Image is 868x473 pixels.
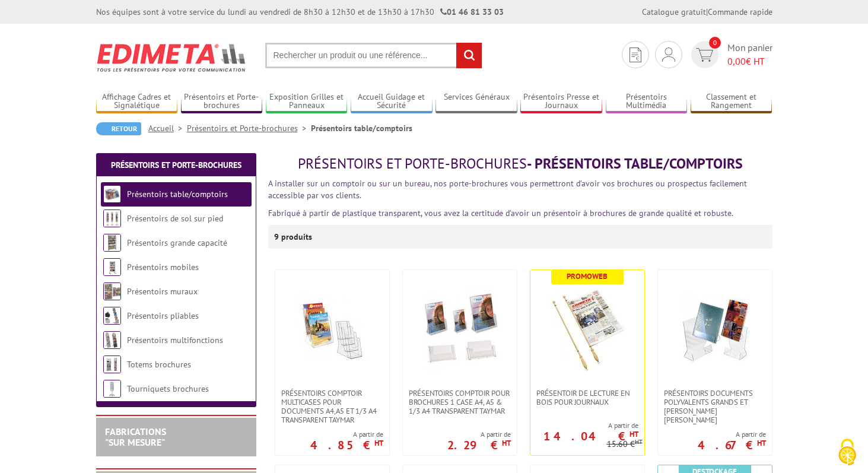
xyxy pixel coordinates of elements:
[629,47,641,62] img: devis rapide
[148,123,187,134] a: Accueil
[105,426,166,448] a: FABRICATIONS"Sur Mesure"
[275,389,389,424] a: Présentoirs comptoir multicases POUR DOCUMENTS A4,A5 ET 1/3 A4 TRANSPARENT TAYMAR
[268,208,733,218] font: Fabriqué à partir de plastique transparent, vous avez la certitude d’avoir un présentoir à brochu...
[757,438,766,448] sup: HT
[727,41,772,68] span: Mon panier
[530,389,644,407] a: Présentoir de lecture en bois pour journaux
[662,47,675,62] img: devis rapide
[727,55,772,68] span: € HT
[298,154,527,173] span: Présentoirs et Porte-brochures
[543,433,638,440] p: 14.04 €
[691,92,772,112] a: Classement et Rangement
[127,213,223,224] a: Présentoirs de sol sur pied
[567,271,608,281] b: Promoweb
[696,48,713,62] img: devis rapide
[103,234,121,252] img: Présentoirs grande capacité
[374,438,383,448] sup: HT
[658,389,772,424] a: Présentoirs Documents Polyvalents Grands et [PERSON_NAME] [PERSON_NAME]
[546,288,629,371] img: Présentoir de lecture en bois pour journaux
[291,288,374,371] img: Présentoirs comptoir multicases POUR DOCUMENTS A4,A5 ET 1/3 A4 TRANSPARENT TAYMAR
[642,7,706,17] a: Catalogue gratuit
[727,55,746,67] span: 0,00
[103,307,121,325] img: Présentoirs pliables
[127,286,198,297] a: Présentoirs muraux
[418,288,501,371] img: PRÉSENTOIRS COMPTOIR POUR BROCHURES 1 CASE A4, A5 & 1/3 A4 TRANSPARENT taymar
[310,442,383,449] p: 4.85 €
[268,178,747,201] font: A installer sur un comptoir ou sur un bureau, nos porte-brochures vous permettront d’avoir vos br...
[698,430,766,439] span: A partir de
[536,389,638,407] span: Présentoir de lecture en bois pour journaux
[409,389,511,415] span: PRÉSENTOIRS COMPTOIR POUR BROCHURES 1 CASE A4, A5 & 1/3 A4 TRANSPARENT taymar
[311,122,412,134] li: Présentoirs table/comptoirs
[265,43,482,68] input: Rechercher un produit ou une référence...
[96,122,141,135] a: Retour
[709,37,721,49] span: 0
[274,225,319,249] p: 9 produits
[606,92,688,112] a: Présentoirs Multimédia
[520,92,602,112] a: Présentoirs Presse et Journaux
[127,383,209,394] a: Tourniquets brochures
[403,389,517,415] a: PRÉSENTOIRS COMPTOIR POUR BROCHURES 1 CASE A4, A5 & 1/3 A4 TRANSPARENT taymar
[502,438,511,448] sup: HT
[447,430,511,439] span: A partir de
[111,160,241,170] a: Présentoirs et Porte-brochures
[351,92,433,112] a: Accueil Guidage et Sécurité
[187,123,311,134] a: Présentoirs et Porte-brochures
[127,262,199,272] a: Présentoirs mobiles
[268,156,772,172] h1: - Présentoirs table/comptoirs
[826,433,868,473] button: Cookies (fenêtre modale)
[698,442,766,449] p: 4.67 €
[127,189,228,199] a: Présentoirs table/comptoirs
[673,288,756,371] img: Présentoirs Documents Polyvalents Grands et Petits Modèles
[266,92,348,112] a: Exposition Grilles et Panneaux
[103,258,121,276] img: Présentoirs mobiles
[127,237,227,248] a: Présentoirs grande capacité
[688,41,772,68] a: devis rapide 0 Mon panier 0,00€ HT
[440,7,504,17] strong: 01 46 81 33 03
[103,380,121,398] img: Tourniquets brochures
[629,429,638,439] sup: HT
[708,7,772,17] a: Commande rapide
[310,430,383,439] span: A partir de
[103,331,121,349] img: Présentoirs multifonctions
[181,92,263,112] a: Présentoirs et Porte-brochures
[281,389,383,424] span: Présentoirs comptoir multicases POUR DOCUMENTS A4,A5 ET 1/3 A4 TRANSPARENT TAYMAR
[642,6,772,18] div: |
[103,185,121,203] img: Présentoirs table/comptoirs
[447,442,511,449] p: 2.29 €
[127,359,191,370] a: Totems brochures
[127,310,199,321] a: Présentoirs pliables
[103,282,121,300] img: Présentoirs muraux
[435,92,517,112] a: Services Généraux
[96,36,247,80] img: Edimeta
[832,437,862,467] img: Cookies (fenêtre modale)
[635,437,643,446] sup: HT
[664,389,766,424] span: Présentoirs Documents Polyvalents Grands et [PERSON_NAME] [PERSON_NAME]
[607,440,643,449] p: 15.60 €
[103,355,121,373] img: Totems brochures
[530,421,638,430] span: A partir de
[103,209,121,227] img: Présentoirs de sol sur pied
[96,92,178,112] a: Affichage Cadres et Signalétique
[127,335,223,345] a: Présentoirs multifonctions
[456,43,482,68] input: rechercher
[96,6,504,18] div: Nos équipes sont à votre service du lundi au vendredi de 8h30 à 12h30 et de 13h30 à 17h30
